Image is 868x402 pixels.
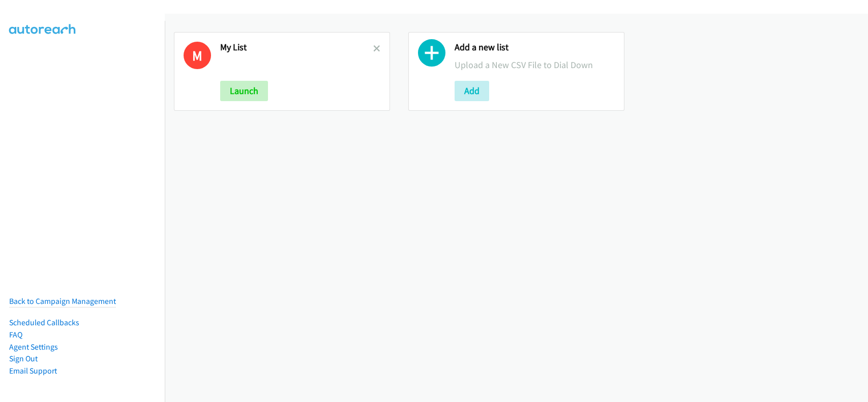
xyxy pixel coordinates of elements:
[455,42,615,53] h2: Add a new list
[9,366,57,376] a: Email Support
[184,42,211,69] h1: M
[9,296,116,306] a: Back to Campaign Management
[9,342,58,352] a: Agent Settings
[9,318,79,327] a: Scheduled Callbacks
[9,354,38,363] a: Sign Out
[220,42,373,53] h2: My List
[9,330,22,339] a: FAQ
[455,58,615,72] p: Upload a New CSV File to Dial Down
[220,81,268,101] button: Launch
[455,81,489,101] button: Add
